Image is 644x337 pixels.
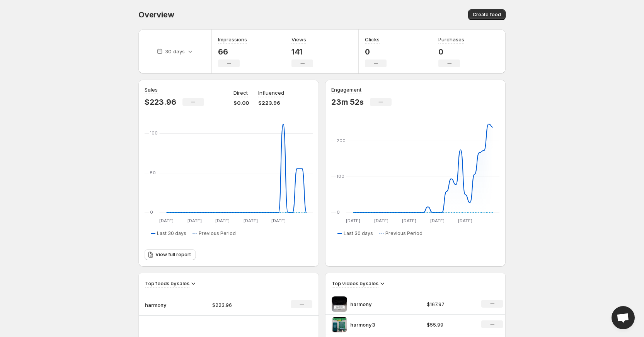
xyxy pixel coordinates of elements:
[145,86,158,94] h3: Sales
[402,218,416,223] text: [DATE]
[215,218,230,223] text: [DATE]
[233,89,248,97] p: Direct
[150,209,153,215] text: 0
[157,230,186,237] span: Last 30 days
[150,130,158,136] text: 100
[145,97,176,107] p: $223.96
[332,317,347,332] img: harmony3
[473,12,501,18] span: Create feed
[199,230,236,237] span: Previous Period
[159,218,174,223] text: [DATE]
[218,47,247,56] p: 66
[337,209,340,215] text: 0
[365,36,380,43] h3: Clicks
[258,99,284,107] p: $223.96
[468,9,506,20] button: Create feed
[145,249,196,260] a: View full report
[233,99,249,107] p: $0.00
[458,218,472,223] text: [DATE]
[374,218,388,223] text: [DATE]
[365,47,387,56] p: 0
[350,321,408,328] p: harmony3
[438,36,464,43] h3: Purchases
[430,218,445,223] text: [DATE]
[187,218,202,223] text: [DATE]
[138,10,174,19] span: Overview
[427,300,472,308] p: $167.97
[350,300,408,308] p: harmony
[385,230,423,237] span: Previous Period
[145,279,189,287] h3: Top feeds by sales
[212,301,267,309] p: $223.96
[291,47,313,56] p: 141
[427,321,472,328] p: $55.99
[244,218,258,223] text: [DATE]
[346,218,360,223] text: [DATE]
[271,218,286,223] text: [DATE]
[337,138,346,143] text: 200
[145,301,184,309] p: harmony
[291,36,306,43] h3: Views
[331,86,361,94] h3: Engagement
[331,97,364,107] p: 23m 52s
[438,47,464,56] p: 0
[218,36,247,43] h3: Impressions
[155,252,191,258] span: View full report
[150,170,156,175] text: 50
[612,306,635,329] a: Open chat
[337,174,344,179] text: 100
[332,279,378,287] h3: Top videos by sales
[332,296,347,312] img: harmony
[165,48,185,55] p: 30 days
[344,230,373,237] span: Last 30 days
[258,89,284,97] p: Influenced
